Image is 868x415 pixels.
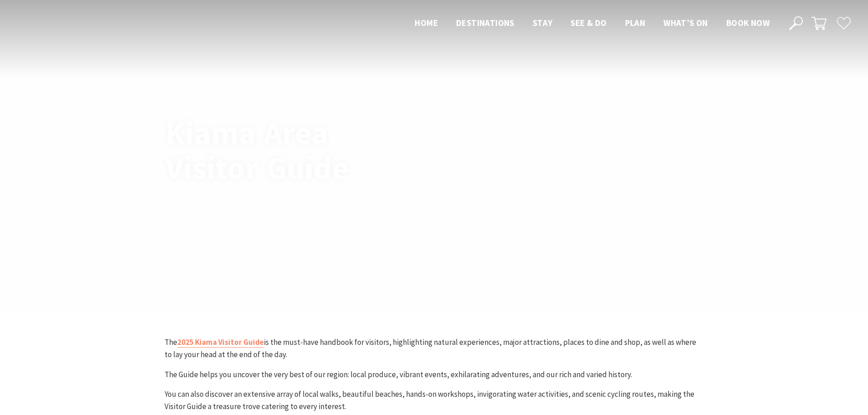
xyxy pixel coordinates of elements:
[165,115,423,185] h1: Kiama Area Visitor Guide
[406,16,779,31] nav: Main Menu
[164,336,704,361] p: The is the must-have handbook for visitors, highlighting natural experiences, major attractions, ...
[415,17,438,28] span: Home
[456,17,514,28] span: Destinations
[663,17,708,28] span: What’s On
[164,369,704,381] p: The Guide helps you uncover the very best of our region: local produce, vibrant events, exhilarat...
[625,17,646,28] span: Plan
[570,17,606,28] span: See & Do
[726,17,770,28] span: Book now
[533,17,553,28] span: Stay
[164,388,704,413] p: You can also discover an extensive array of local walks, beautiful beaches, hands-on workshops, i...
[177,337,264,348] a: 2025 Kiama Visitor Guide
